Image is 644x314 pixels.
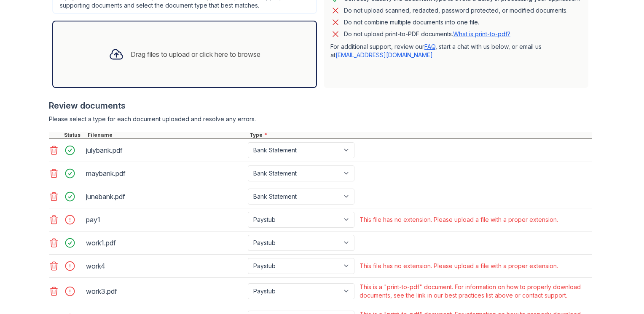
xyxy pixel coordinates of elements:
[360,283,590,300] div: This is a "print-to-pdf" document. For information on how to properly download documents, see the...
[360,262,558,270] div: This file has no extension. Please upload a file with a proper extension.
[86,236,244,250] div: work1.pdf
[131,49,260,59] div: Drag files to upload or click here to browse
[344,30,510,38] p: Do not upload print-to-PDF documents.
[344,5,568,16] div: Do not upload scanned, redacted, password protected, or modified documents.
[49,115,592,123] div: Please select a type for each document uploaded and resolve any errors.
[360,216,558,224] div: This file has no extension. Please upload a file with a proper extension.
[62,132,86,138] div: Status
[86,213,244,226] div: pay1
[248,132,592,138] div: Type
[86,285,244,298] div: work3.pdf
[49,100,592,112] div: Review documents
[86,259,244,273] div: work4
[86,144,244,157] div: julybank.pdf
[424,43,435,50] a: FAQ
[330,43,582,59] p: For additional support, review our , start a chat with us below, or email us at
[86,167,244,180] div: maybank.pdf
[344,17,479,27] div: Do not combine multiple documents into one file.
[86,132,248,138] div: Filename
[335,51,433,59] a: [EMAIL_ADDRESS][DOMAIN_NAME]
[86,190,244,203] div: junebank.pdf
[453,30,510,37] a: What is print-to-pdf?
